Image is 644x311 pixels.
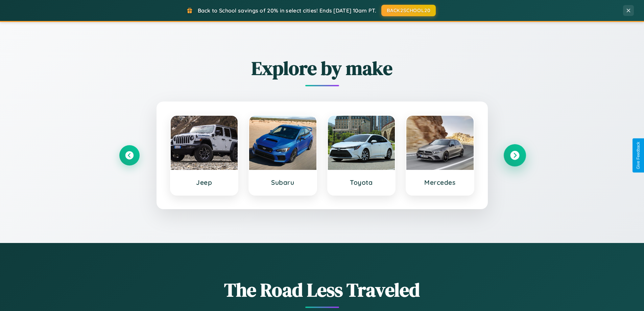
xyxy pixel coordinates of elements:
[119,55,525,81] h2: Explore by make
[335,178,388,186] h3: Toyota
[256,178,310,186] h3: Subaru
[636,142,641,169] div: Give Feedback
[413,178,467,186] h3: Mercedes
[381,5,436,16] button: BACK2SCHOOL20
[119,277,525,303] h1: The Road Less Traveled
[198,7,376,14] span: Back to School savings of 20% in select cities! Ends [DATE] 10am PT.
[177,178,231,186] h3: Jeep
